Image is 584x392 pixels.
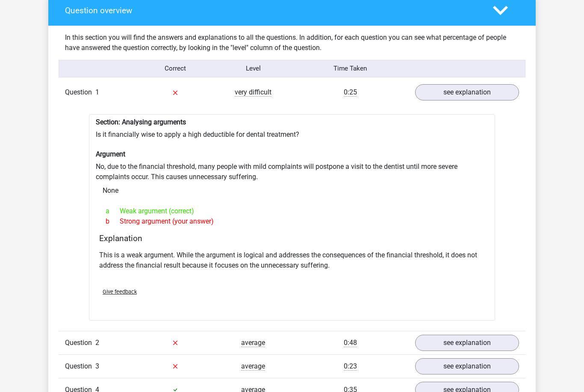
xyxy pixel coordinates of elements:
[241,339,265,347] span: average
[344,88,357,97] span: 0:25
[106,206,120,216] span: a
[96,150,488,158] h6: Argument
[344,362,357,371] span: 0:23
[65,338,95,348] span: Question
[415,335,519,351] a: see explanation
[103,289,137,295] span: Give feedback
[99,233,485,243] h4: Explanation
[415,84,519,100] a: see explanation
[106,216,120,227] span: b
[415,358,519,374] a: see explanation
[65,87,95,97] span: Question
[235,88,271,97] span: very difficult
[214,64,292,74] div: Level
[59,32,525,53] div: In this section you will find the answers and explanations to all the questions. In addition, for...
[95,362,99,370] span: 3
[137,64,215,74] div: Correct
[344,339,357,347] span: 0:48
[95,88,99,96] span: 1
[96,182,488,199] div: None
[99,250,485,271] p: This is a weak argument. While the argument is logical and addresses the consequences of the fina...
[99,206,485,216] div: Weak argument (correct)
[65,6,480,15] h4: Question overview
[96,118,488,126] h6: Section: Analysing arguments
[99,216,485,227] div: Strong argument (your answer)
[65,361,95,371] span: Question
[89,114,495,321] div: Is it financially wise to apply a high deductible for dental treatment? No, due to the financial ...
[292,64,409,74] div: Time Taken
[95,339,99,347] span: 2
[241,362,265,371] span: average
